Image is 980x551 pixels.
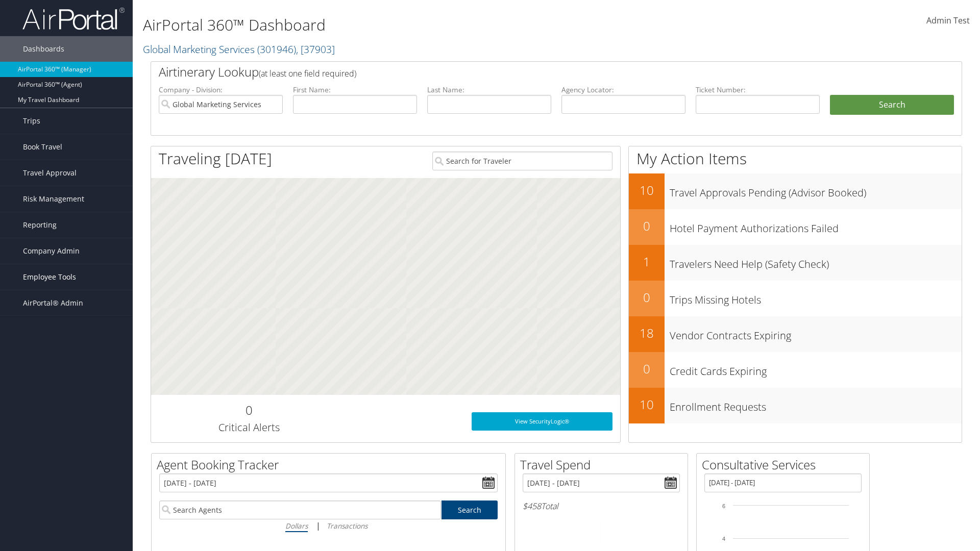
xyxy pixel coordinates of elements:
[629,148,962,169] h1: My Action Items
[629,316,962,352] a: 18Vendor Contracts Expiring
[670,323,962,343] h3: Vendor Contracts Expiring
[472,412,612,431] a: View SecurityLogic®
[830,95,954,115] button: Search
[159,402,339,419] h2: 0
[23,264,76,290] span: Employee Tools
[702,456,869,473] h2: Consultative Services
[23,36,64,62] span: Dashboards
[629,245,962,281] a: 1Travelers Need Help (Safety Check)
[143,42,335,56] a: Global Marketing Services
[293,85,417,95] label: First Name:
[670,252,962,271] h3: Travelers Need Help (Safety Check)
[427,85,551,95] label: Last Name:
[629,388,962,423] a: 10Enrollment Requests
[23,108,40,134] span: Trips
[23,238,80,264] span: Company Admin
[722,503,725,509] tspan: 6
[670,288,962,307] h3: Trips Missing Hotels
[296,42,335,56] span: , [ 37903 ]
[696,85,820,95] label: Ticket Number:
[432,152,612,170] input: Search for Traveler
[23,212,57,238] span: Reporting
[670,395,962,414] h3: Enrollment Requests
[670,216,962,236] h3: Hotel Payment Authorizations Failed
[259,68,356,79] span: (at least one field required)
[629,217,665,235] h2: 0
[629,396,665,413] h2: 10
[926,15,970,26] span: Admin Test
[523,500,680,512] h6: Total
[327,521,367,531] i: Transactions
[520,456,688,473] h2: Travel Spend
[159,85,283,95] label: Company - Division:
[159,519,498,532] div: |
[159,148,272,169] h1: Traveling [DATE]
[629,253,665,270] h2: 1
[629,289,665,306] h2: 0
[629,360,665,378] h2: 0
[159,63,887,81] h2: Airtinerary Lookup
[257,42,296,56] span: ( 301946 )
[629,209,962,245] a: 0Hotel Payment Authorizations Failed
[629,281,962,316] a: 0Trips Missing Hotels
[23,160,77,186] span: Travel Approval
[159,420,339,435] h3: Critical Alerts
[670,359,962,379] h3: Credit Cards Expiring
[629,324,665,342] h2: 18
[159,500,441,519] input: Search Agents
[523,500,541,512] span: $458
[926,5,970,37] a: Admin Test
[22,7,125,31] img: airportal-logo.png
[157,456,505,473] h2: Agent Booking Tracker
[629,352,962,388] a: 0Credit Cards Expiring
[285,521,308,531] i: Dollars
[722,536,725,542] tspan: 4
[670,181,962,200] h3: Travel Approvals Pending (Advisor Booked)
[629,182,665,199] h2: 10
[143,14,694,36] h1: AirPortal 360™ Dashboard
[561,85,685,95] label: Agency Locator:
[23,290,83,316] span: AirPortal® Admin
[23,134,62,160] span: Book Travel
[629,173,962,209] a: 10Travel Approvals Pending (Advisor Booked)
[442,500,498,519] a: Search
[23,186,84,212] span: Risk Management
